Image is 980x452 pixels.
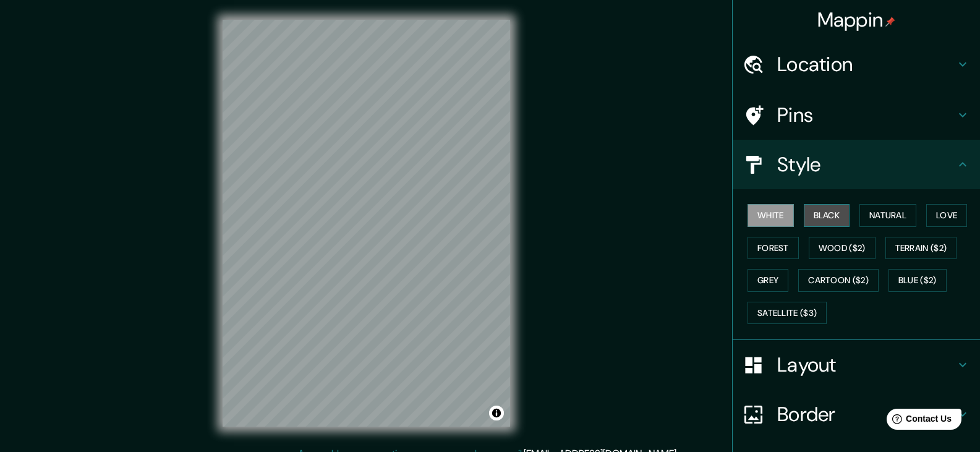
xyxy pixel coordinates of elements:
[777,402,955,427] h4: Border
[885,17,895,27] img: pin-icon.png
[748,204,794,227] button: White
[870,404,966,438] iframe: Help widget launcher
[489,406,504,420] button: Toggle attribution
[859,204,916,227] button: Natural
[748,237,799,260] button: Forest
[777,352,955,377] h4: Layout
[733,390,980,439] div: Border
[733,340,980,390] div: Layout
[809,237,876,260] button: Wood ($2)
[733,140,980,189] div: Style
[798,269,879,292] button: Cartoon ($2)
[777,103,955,127] h4: Pins
[885,237,957,260] button: Terrain ($2)
[223,20,510,427] canvas: Map
[748,302,827,325] button: Satellite ($3)
[926,204,967,227] button: Love
[733,90,980,140] div: Pins
[748,269,788,292] button: Grey
[888,269,947,292] button: Blue ($2)
[777,152,955,177] h4: Style
[733,40,980,89] div: Location
[777,52,955,77] h4: Location
[817,7,896,32] h4: Mappin
[804,204,850,227] button: Black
